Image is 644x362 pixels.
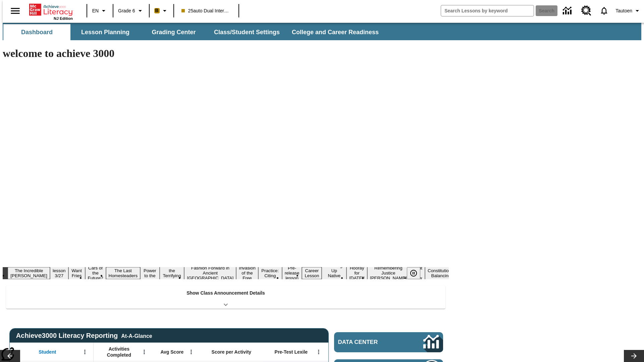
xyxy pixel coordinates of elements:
div: At-A-Glance [121,332,152,339]
span: Avg Score [160,349,183,355]
input: search field [441,5,534,16]
button: Slide 14 Hooray for Constitution Day! [346,264,367,282]
button: College and Career Readiness [286,24,384,40]
button: Lesson Planning [72,24,139,40]
button: Language: EN, Select a language [89,5,111,17]
span: Tautoen [615,7,632,14]
button: Slide 4 Cars of the Future? [85,264,106,282]
button: Slide 13 Cooking Up Native Traditions [322,262,346,284]
span: Pre-Test Lexile [275,349,308,355]
button: Open Menu [186,347,196,357]
div: Home [29,2,73,20]
span: NJ Edition [54,16,73,20]
button: Open Menu [80,347,90,357]
button: Slide 11 Pre-release lesson [282,264,302,282]
button: Slide 6 Solar Power to the People [140,262,160,284]
span: EN [92,7,99,14]
div: Pause [407,267,427,279]
button: Open side menu [5,1,25,21]
span: Achieve3000 Literacy Reporting [16,332,152,340]
p: Show Class Announcement Details [186,290,265,297]
button: Slide 12 Career Lesson [302,267,322,279]
button: Open Menu [314,347,324,357]
button: Pause [407,267,420,279]
button: Profile/Settings [613,5,644,17]
button: Slide 7 Attack of the Terrifying Tomatoes [160,262,184,284]
button: Lesson carousel, Next [624,350,644,362]
button: Slide 3 Do You Want Fries With That? [68,257,85,289]
a: Home [29,3,73,16]
span: Data Center [338,339,401,346]
button: Grade: Grade 6, Select a grade [115,5,147,17]
a: Resource Center, Will open in new tab [577,2,595,20]
span: Score per Activity [212,349,252,355]
span: Grade 6 [118,7,135,14]
div: SubNavbar [3,24,385,40]
button: Slide 15 Remembering Justice O'Connor [367,264,410,282]
button: Slide 9 The Invasion of the Free CD [236,259,258,287]
a: Notifications [595,2,613,19]
button: Open Menu [139,347,149,357]
a: Data Center [559,2,577,20]
button: Slide 10 Mixed Practice: Citing Evidence [258,262,282,284]
div: SubNavbar [3,23,641,40]
span: 25auto Dual International [181,7,231,14]
button: Slide 2 Test lesson 3/27 en [50,262,68,284]
button: Slide 1 The Incredible Kellee Edwards [8,267,50,279]
h1: welcome to achieve 3000 [3,47,449,60]
span: Student [39,349,56,355]
button: Grading Center [140,24,207,40]
a: Data Center [334,332,443,352]
button: Slide 17 The Constitution's Balancing Act [425,262,457,284]
button: Slide 5 The Last Homesteaders [106,267,141,279]
span: Activities Completed [97,346,141,358]
button: Dashboard [3,24,70,40]
button: Class/Student Settings [209,24,285,40]
button: Slide 8 Fashion Forward in Ancient Rome [184,264,236,282]
button: Boost Class color is peach. Change class color [152,5,171,17]
span: B [155,6,159,15]
div: Show Class Announcement Details [6,286,445,309]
